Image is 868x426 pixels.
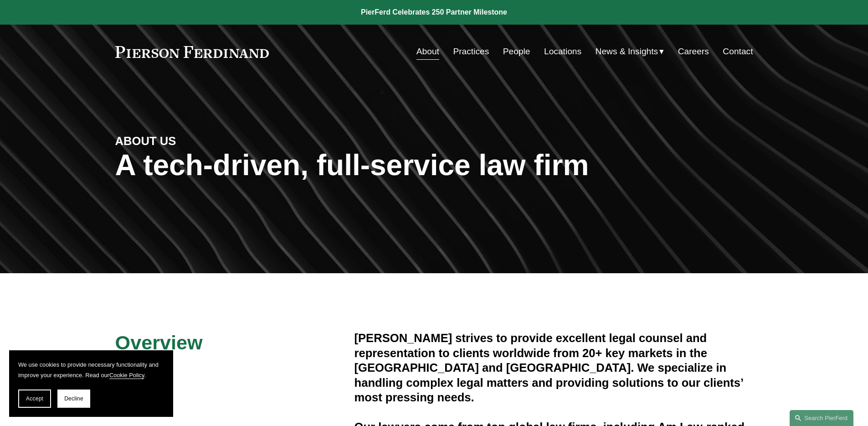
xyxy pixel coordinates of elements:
[416,43,439,60] a: About
[115,135,176,147] strong: ABOUT US
[57,390,90,408] button: Decline
[596,44,658,60] span: News & Insights
[9,350,173,417] section: Cookie banner
[453,43,489,60] a: Practices
[64,395,83,402] span: Decline
[18,359,164,380] p: We use cookies to provide necessary functionality and improve your experience. Read our .
[26,395,43,402] span: Accept
[544,43,581,60] a: Locations
[109,372,144,379] a: Cookie Policy
[115,149,753,182] h1: A tech-driven, full-service law firm
[354,331,753,405] h4: [PERSON_NAME] strives to provide excellent legal counsel and representation to clients worldwide ...
[790,410,853,426] a: Search this site
[723,43,753,60] a: Contact
[678,43,709,60] a: Careers
[18,390,51,408] button: Accept
[115,332,203,353] span: Overview
[503,43,530,60] a: People
[596,43,664,60] a: folder dropdown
